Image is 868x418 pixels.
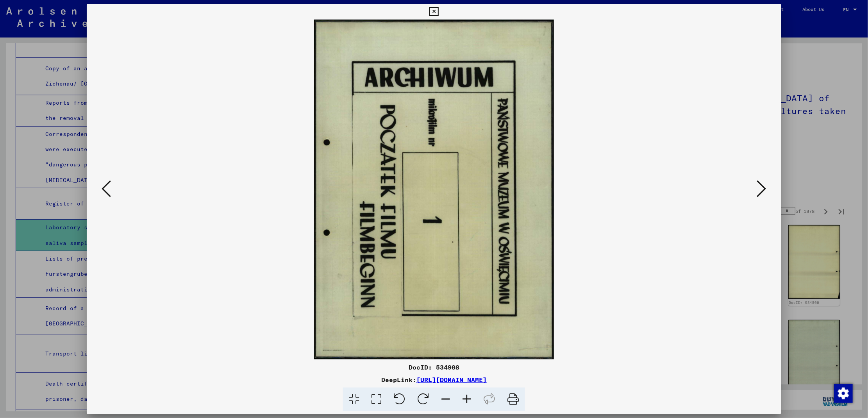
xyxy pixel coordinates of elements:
[87,363,781,372] div: DocID: 534908
[834,384,853,403] img: Change consent
[416,376,487,384] a: [URL][DOMAIN_NAME]
[834,384,852,402] div: Change consent
[87,375,781,384] div: DeepLink:
[113,20,755,359] img: 001.jpg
